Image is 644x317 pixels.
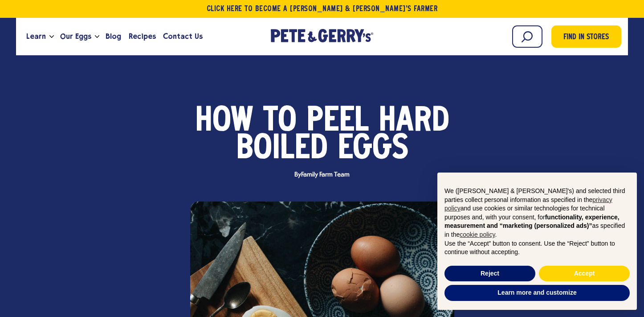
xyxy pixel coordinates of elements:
[57,25,95,49] a: Our Eggs
[95,35,99,38] button: Open the dropdown menu for Our Eggs
[236,136,328,163] span: Boiled
[444,285,630,301] button: Learn more and customize
[163,31,203,42] span: Contact Us
[60,31,91,42] span: Our Eggs
[539,266,630,282] button: Accept
[195,108,253,136] span: How
[563,32,609,44] span: Find in Stores
[263,108,297,136] span: to
[129,31,156,42] span: Recipes
[460,231,495,238] a: cookie policy
[306,108,369,136] span: Peel
[444,187,630,239] p: We ([PERSON_NAME] & [PERSON_NAME]'s) and selected third parties collect personal information as s...
[26,31,46,42] span: Learn
[512,25,542,48] input: Search
[290,172,354,178] span: By
[444,239,630,257] p: Use the “Accept” button to consent. Use the “Reject” button to continue without accepting.
[444,266,535,282] button: Reject
[125,25,159,49] a: Recipes
[159,25,206,49] a: Contact Us
[301,171,350,178] span: Family Farm Team
[338,136,408,163] span: Eggs
[379,108,449,136] span: Hard
[102,25,125,49] a: Blog
[23,25,49,49] a: Learn
[49,35,54,38] button: Open the dropdown menu for Learn
[551,25,621,48] a: Find in Stores
[106,31,121,42] span: Blog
